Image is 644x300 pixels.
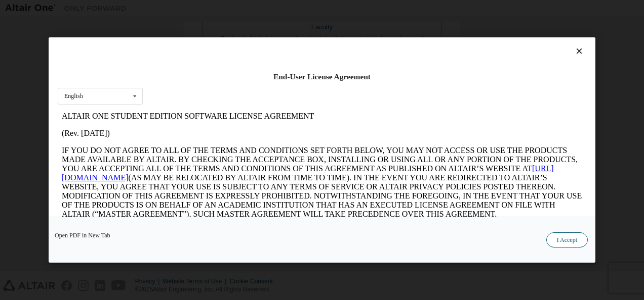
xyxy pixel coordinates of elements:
[4,116,525,153] p: This Altair One Student Edition Software License Agreement (“Agreement”) is between Altair Engine...
[64,93,83,99] div: English
[4,54,496,71] a: [URL][DOMAIN_NAME]
[4,18,525,27] p: (Rev. [DATE])
[58,72,586,82] div: End-User License Agreement
[4,1,525,10] p: ALTAIR ONE STUDENT EDITION SOFTWARE LICENSE AGREEMENT
[546,232,588,247] button: I Accept
[55,232,110,238] a: Open PDF in New Tab
[4,35,525,108] p: IF YOU DO NOT AGREE TO ALL OF THE TERMS AND CONDITIONS SET FORTH BELOW, YOU MAY NOT ACCESS OR USE...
